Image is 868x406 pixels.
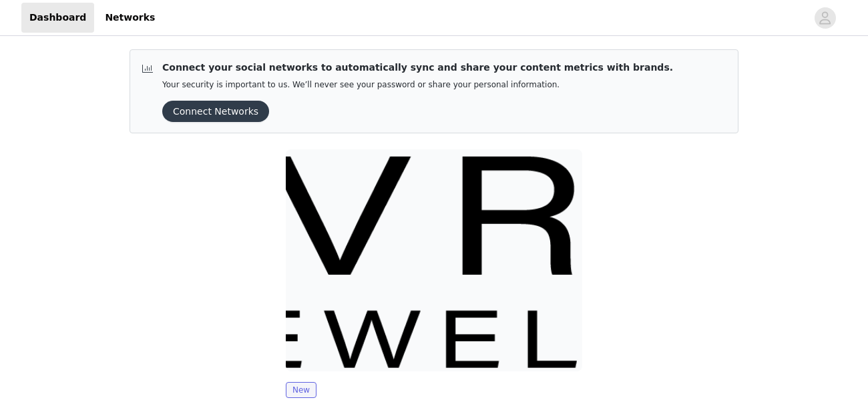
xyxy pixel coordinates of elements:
[97,3,163,33] a: Networks
[819,7,831,29] div: avatar
[162,101,269,122] button: Connect Networks
[162,80,673,90] p: Your security is important to us. We’ll never see your password or share your personal information.
[162,61,673,75] p: Connect your social networks to automatically sync and share your content metrics with brands.
[286,382,316,398] span: New
[21,3,94,33] a: Dashboard
[286,149,582,371] img: Evry Jewels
